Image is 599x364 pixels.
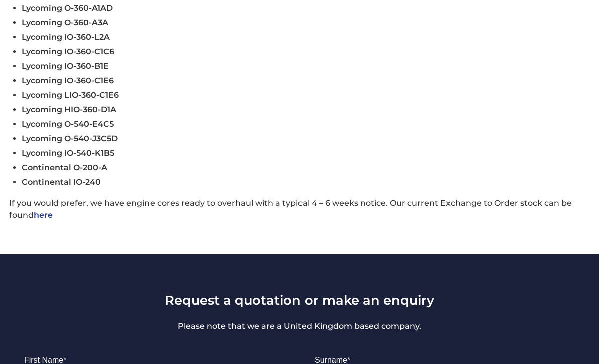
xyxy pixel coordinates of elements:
[9,292,590,308] h3: Request a quotation or make an enquiry
[22,163,107,172] span: Continental O-200-A
[22,3,113,13] span: Lycoming O-360-A1AD
[22,32,110,42] span: Lycoming IO-360-L2A
[22,90,119,100] span: Lycoming LIO-360-C1E6
[9,197,590,221] p: If you would prefer, we have engine cores ready to overhaul with a typical 4 – 6 weeks notice. Ou...
[22,119,114,129] span: Lycoming O-540-E4C5
[22,177,101,187] span: Continental IO-240
[22,61,109,71] span: Lycoming IO-360-B1E
[22,134,118,143] span: Lycoming O-540-J3C5D
[9,320,590,332] p: Please note that we are a United Kingdom based company.
[22,148,114,158] span: Lycoming IO-540-K1B5
[34,210,53,220] a: here
[22,105,116,114] span: Lycoming HIO-360-D1A
[22,47,114,56] span: Lycoming IO-360-C1C6
[22,76,114,85] span: Lycoming IO-360-C1E6
[22,18,108,27] span: Lycoming O-360-A3A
